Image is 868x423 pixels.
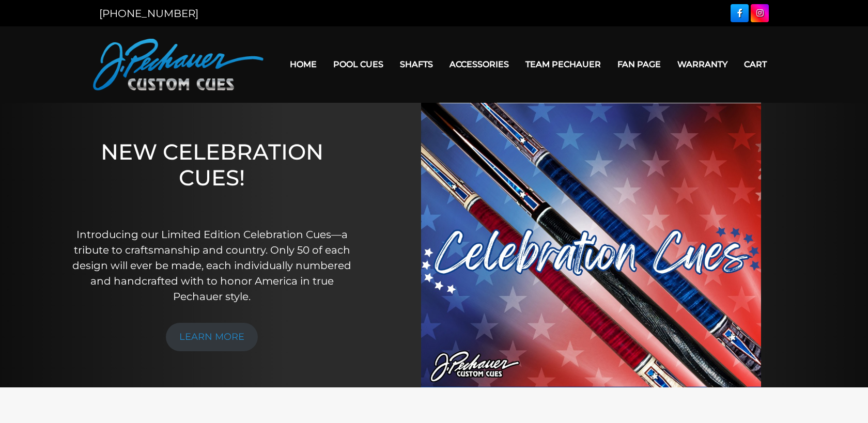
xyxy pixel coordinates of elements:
a: Home [282,51,325,77]
a: Pool Cues [325,51,392,77]
a: Shafts [392,51,441,77]
p: Introducing our Limited Edition Celebration Cues—a tribute to craftsmanship and country. Only 50 ... [70,227,353,304]
h1: NEW CELEBRATION CUES! [70,139,353,213]
a: [PHONE_NUMBER] [99,7,198,20]
a: Cart [736,51,775,77]
a: Fan Page [609,51,669,77]
a: LEARN MORE [166,323,258,351]
a: Warranty [669,51,736,77]
a: Accessories [441,51,517,77]
a: Team Pechauer [517,51,609,77]
img: Pechauer Custom Cues [93,39,263,90]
